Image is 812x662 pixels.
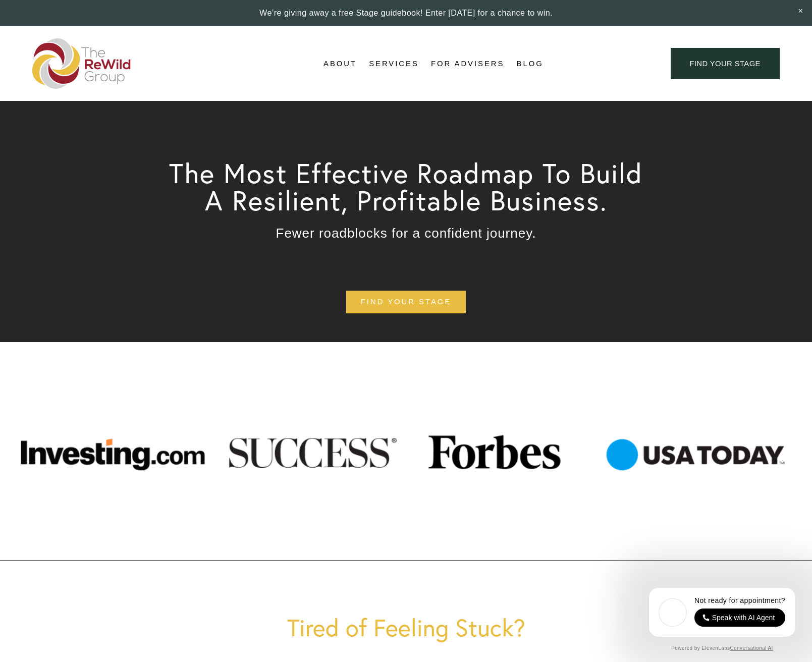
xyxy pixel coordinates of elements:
h1: Tired of Feeling Stuck? [149,614,664,641]
img: The ReWild Group [32,38,131,89]
a: folder dropdown [369,56,419,71]
a: folder dropdown [323,56,357,71]
span: About [323,57,357,71]
a: find your stage [346,291,466,313]
a: find your stage [671,48,780,80]
span: The Most Effective Roadmap To Build A Resilient, Profitable Business. [169,156,652,217]
span: Fewer roadblocks for a confident journey. [276,226,536,241]
a: Blog [517,56,544,71]
span: Services [369,57,419,71]
a: For Advisers [431,56,504,71]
